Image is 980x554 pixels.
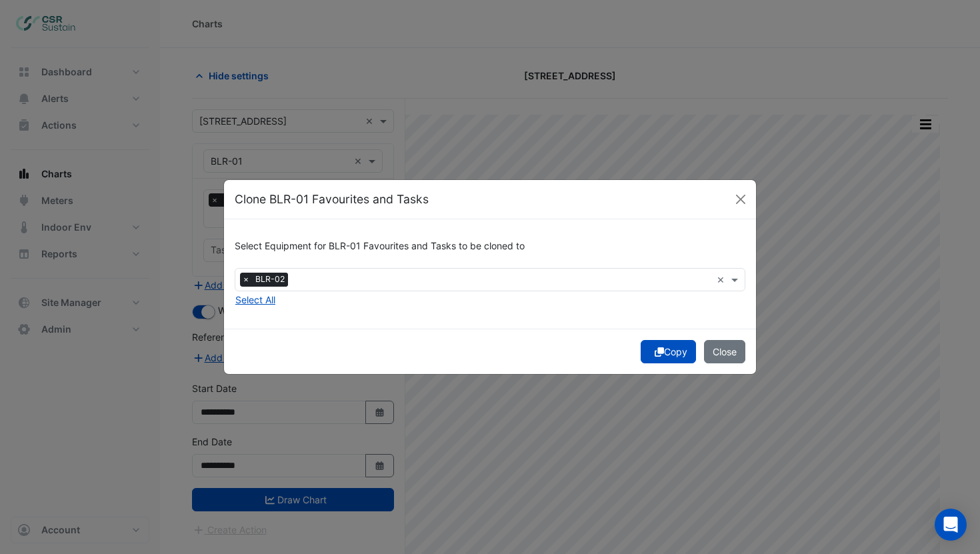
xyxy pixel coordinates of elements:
[704,340,745,363] button: Close
[252,273,288,286] span: BLR-02
[731,189,751,209] button: Close
[641,340,696,363] button: Copy
[935,509,967,541] div: Open Intercom Messenger
[235,191,429,208] h5: Clone BLR-01 Favourites and Tasks
[235,292,276,307] button: Select All
[240,273,252,286] span: ×
[235,241,745,252] h6: Select Equipment for BLR-01 Favourites and Tasks to be cloned to
[717,273,728,287] span: Clear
